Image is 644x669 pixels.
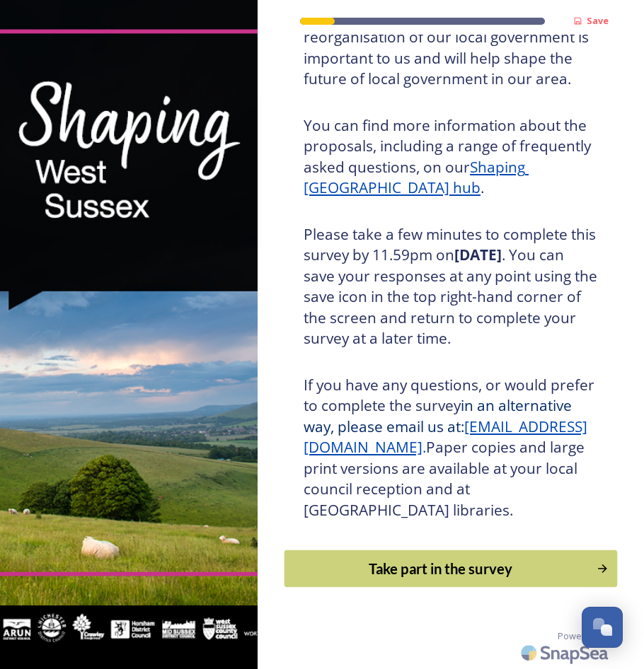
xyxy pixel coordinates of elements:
[304,375,598,521] h3: If you have any questions, or would prefer to complete the survey Paper copies and large print ve...
[304,224,598,349] h3: Please take a few minutes to complete this survey by 11.59pm on . You can save your responses at ...
[304,157,529,198] a: Shaping [GEOGRAPHIC_DATA] hub
[582,607,623,648] button: Open Chat
[304,395,575,436] span: in an alternative way, please email us at:
[454,245,502,264] strong: [DATE]
[422,437,426,457] span: .
[304,115,598,199] h3: You can find more information about the proposals, including a range of frequently asked question...
[558,629,609,643] span: Powered by
[284,550,618,588] button: Continue
[304,417,587,458] a: [EMAIL_ADDRESS][DOMAIN_NAME]
[587,14,609,27] strong: Save
[292,558,589,579] div: Take part in the survey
